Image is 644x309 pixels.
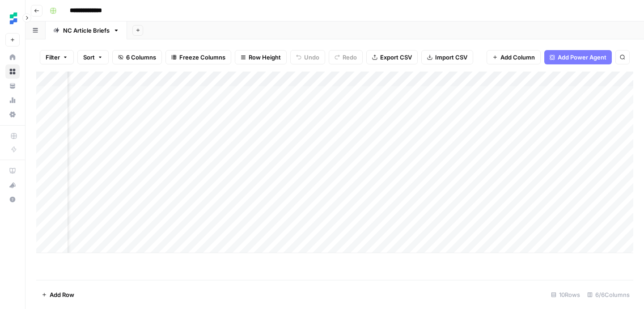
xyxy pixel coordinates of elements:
[5,107,20,122] a: Settings
[329,50,363,64] button: Redo
[5,192,20,207] button: Help + Support
[46,53,60,62] span: Filter
[5,64,20,79] a: Browse
[366,50,418,64] button: Export CSV
[5,50,20,64] a: Home
[584,288,633,302] div: 6/6 Columns
[290,50,325,64] button: Undo
[500,53,535,62] span: Add Column
[5,164,20,178] a: AirOps Academy
[343,53,357,62] span: Redo
[5,10,21,26] img: Ten Speed Logo
[5,79,20,93] a: Your Data
[179,53,225,62] span: Freeze Columns
[6,178,19,192] div: What's new?
[126,53,156,62] span: 6 Columns
[421,50,473,64] button: Import CSV
[435,53,467,62] span: Import CSV
[5,178,20,192] button: What's new?
[165,50,231,64] button: Freeze Columns
[5,7,20,30] button: Workspace: Ten Speed
[63,26,110,35] div: NC Article Briefs
[46,21,127,39] a: NC Article Briefs
[544,50,612,64] button: Add Power Agent
[304,53,319,62] span: Undo
[36,288,80,302] button: Add Row
[83,53,95,62] span: Sort
[558,53,606,62] span: Add Power Agent
[112,50,162,64] button: 6 Columns
[5,93,20,107] a: Usage
[77,50,109,64] button: Sort
[50,290,74,299] span: Add Row
[235,50,287,64] button: Row Height
[249,53,281,62] span: Row Height
[380,53,412,62] span: Export CSV
[40,50,74,64] button: Filter
[487,50,541,64] button: Add Column
[547,288,584,302] div: 10 Rows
